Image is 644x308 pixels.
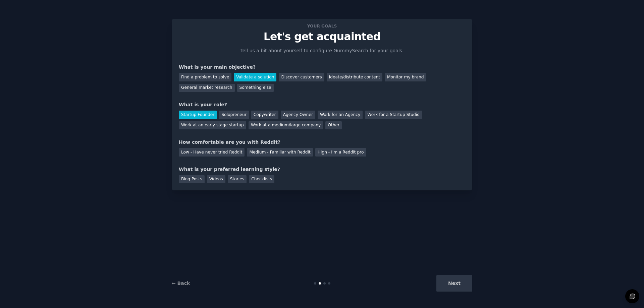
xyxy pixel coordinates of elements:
[365,111,422,119] div: Work for a Startup Studio
[251,111,278,119] div: Copywriter
[325,121,342,130] div: Other
[237,47,407,54] p: Tell us a bit about yourself to configure GummySearch for your goals.
[179,148,245,157] div: Low - Have never tried Reddit
[318,111,363,119] div: Work for an Agency
[179,175,205,184] div: Blog Posts
[249,121,323,130] div: Work at a medium/large company
[234,73,276,81] div: Validate a solution
[228,175,247,184] div: Stories
[249,175,274,184] div: Checklists
[179,121,246,130] div: Work at an early stage startup
[279,73,324,81] div: Discover customers
[247,148,313,157] div: Medium - Familiar with Reddit
[179,166,465,173] div: What is your preferred learning style?
[179,111,217,119] div: Startup Founder
[219,111,249,119] div: Solopreneur
[179,139,465,146] div: How comfortable are you with Reddit?
[179,84,235,92] div: General market research
[172,281,190,286] a: ← Back
[179,64,465,71] div: What is your main objective?
[179,31,465,43] p: Let's get acquainted
[306,22,338,29] span: Your goals
[385,73,426,81] div: Monitor my brand
[327,73,382,81] div: Ideate/distribute content
[179,101,465,108] div: What is your role?
[207,175,225,184] div: Videos
[237,84,274,92] div: Something else
[281,111,315,119] div: Agency Owner
[315,148,366,157] div: High - I'm a Reddit pro
[179,73,231,81] div: Find a problem to solve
